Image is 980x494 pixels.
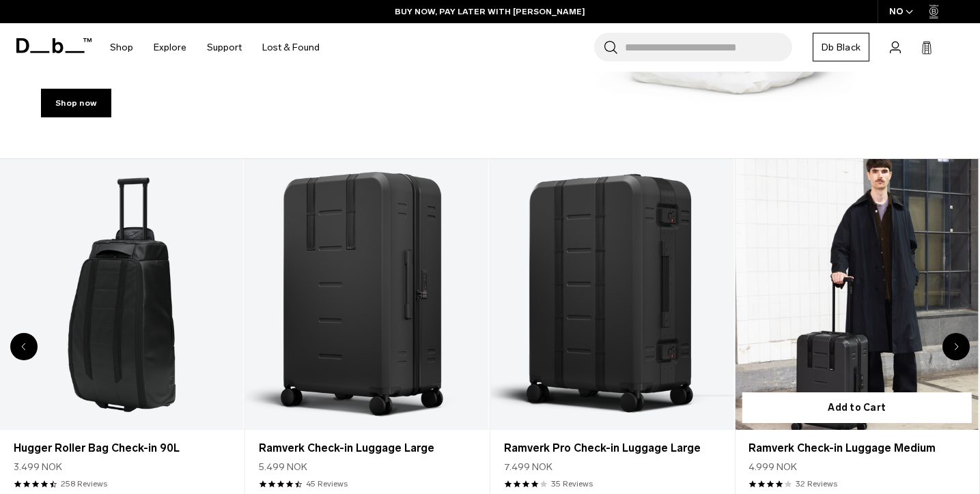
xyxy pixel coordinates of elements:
a: BUY NOW, PAY LATER WITH [PERSON_NAME] [395,5,585,18]
span: 4.999 NOK [748,460,797,474]
a: 32 reviews [796,478,837,490]
a: Ramverk Check-in Luggage Large [245,159,489,429]
a: 258 reviews [61,478,107,490]
a: Ramverk Check-in Luggage Medium [735,159,979,429]
a: Explore [154,23,186,72]
span: 7.499 NOK [504,460,552,474]
a: Ramverk Pro Check-in Luggage Large [504,440,720,456]
a: Lost & Found [262,23,320,72]
div: Previous slide [10,333,38,360]
a: Hugger Roller Bag Check-in 90L [14,440,230,456]
a: Shop [110,23,133,72]
a: 45 reviews [306,478,348,490]
a: Support [207,23,242,72]
a: Shop now [41,89,111,117]
button: Add to Cart [742,392,972,423]
span: 5.499 NOK [259,460,307,474]
a: Ramverk Check-in Luggage Large [259,440,475,456]
a: Ramverk Check-in Luggage Medium [748,440,965,456]
a: Ramverk Pro Check-in Luggage Large [490,159,734,429]
nav: Main Navigation [100,23,330,72]
a: 35 reviews [551,478,593,490]
span: 3.499 NOK [14,460,62,474]
a: Db Black [813,33,869,61]
div: Next slide [942,333,970,360]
